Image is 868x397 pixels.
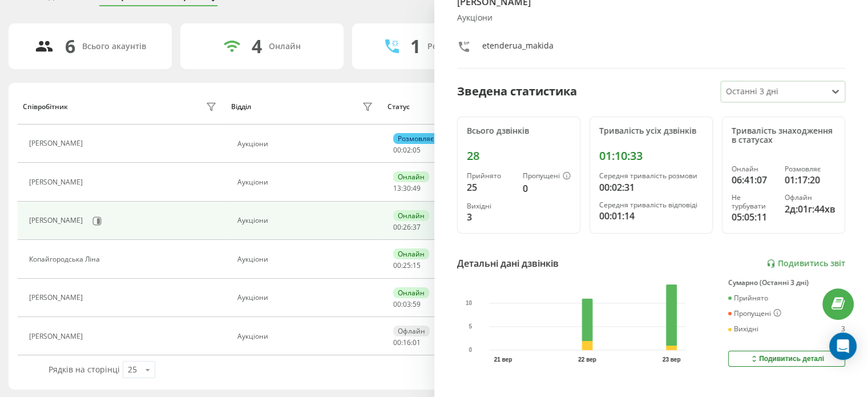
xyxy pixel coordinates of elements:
div: : : [393,262,421,270]
div: : : [393,185,421,193]
div: Сумарно (Останні 3 дні) [728,279,845,287]
div: Аукціони [237,332,376,340]
div: 1 [410,35,421,57]
div: : : [393,223,421,231]
div: [PERSON_NAME] [29,216,86,224]
div: 01:17:20 [785,173,835,187]
div: Онлайн [393,287,429,298]
div: 3 [841,325,845,333]
div: Онлайн [393,210,429,221]
div: 25 [467,181,514,194]
div: Детальні дані дзвінків [457,256,559,270]
span: 49 [413,183,421,193]
div: 00:02:31 [599,181,703,194]
div: Відділ [231,103,251,111]
div: 6 [65,35,75,57]
div: [PERSON_NAME] [29,332,86,340]
div: Середня тривалість відповіді [599,201,703,209]
span: 00 [393,222,401,232]
div: etenderua_makida [482,40,554,57]
span: 03 [403,299,411,309]
div: Пропущені [728,309,781,318]
div: Розмовляє [393,133,438,144]
span: 25 [403,260,411,270]
div: Статус [387,103,410,111]
div: 05:05:11 [732,210,776,224]
div: Аукціони [457,13,846,23]
span: 05 [413,145,421,155]
div: 2д:01г:44хв [785,202,835,216]
div: Не турбувати [732,194,776,210]
div: Тривалість усіх дзвінків [599,126,703,136]
div: Аукціони [237,178,376,186]
span: 59 [413,299,421,309]
span: 00 [393,299,401,309]
div: Всього акаунтів [82,42,146,51]
span: 15 [413,260,421,270]
div: Зведена статистика [457,83,577,100]
div: Онлайн [732,165,776,173]
button: Подивитись деталі [728,351,845,367]
div: Співробітник [23,103,68,111]
div: 00:01:14 [599,209,703,223]
div: [PERSON_NAME] [29,294,86,302]
span: 16 [403,338,411,347]
span: 37 [413,222,421,232]
text: 21 вер [494,356,512,363]
div: Аукціони [237,140,376,148]
span: 01 [413,338,421,347]
div: Розмовляють [427,42,483,51]
div: [PERSON_NAME] [29,178,86,186]
div: Open Intercom Messenger [829,332,857,360]
span: 30 [403,183,411,193]
span: 13 [393,183,401,193]
span: 02 [403,145,411,155]
div: Тривалість знаходження в статусах [732,126,835,146]
div: Прийнято [728,294,768,302]
div: : : [393,339,421,347]
div: Онлайн [393,248,429,259]
text: 22 вер [578,356,596,363]
span: 00 [393,260,401,270]
span: 26 [403,222,411,232]
span: Рядків на сторінці [49,364,120,375]
div: Середня тривалість розмови [599,172,703,180]
span: 00 [393,338,401,347]
text: 10 [466,300,473,306]
text: 0 [469,347,472,353]
div: : : [393,300,421,308]
div: Подивитись деталі [749,354,824,363]
div: Вихідні [728,325,758,333]
div: Розмовляє [785,165,835,173]
div: 3 [467,210,514,224]
div: 0 [523,182,571,195]
div: 01:10:33 [599,149,703,163]
div: Всього дзвінків [467,126,571,136]
div: 28 [467,149,571,163]
div: 4 [252,35,262,57]
div: 06:41:07 [732,173,776,187]
div: Пропущені [523,172,571,181]
div: [PERSON_NAME] [29,139,86,147]
div: Вихідні [467,202,514,210]
div: 25 [128,364,137,375]
text: 23 вер [663,356,681,363]
div: Прийнято [467,172,514,180]
div: Аукціони [237,216,376,224]
text: 5 [469,323,472,330]
div: Онлайн [393,171,429,182]
div: Офлайн [393,326,430,336]
div: Аукціони [237,255,376,263]
div: Аукціони [237,294,376,302]
div: Офлайн [785,194,835,202]
div: Копайгородська Ліна [29,255,103,263]
span: 00 [393,145,401,155]
div: : : [393,146,421,154]
div: Онлайн [269,42,301,51]
a: Подивитись звіт [766,259,845,268]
